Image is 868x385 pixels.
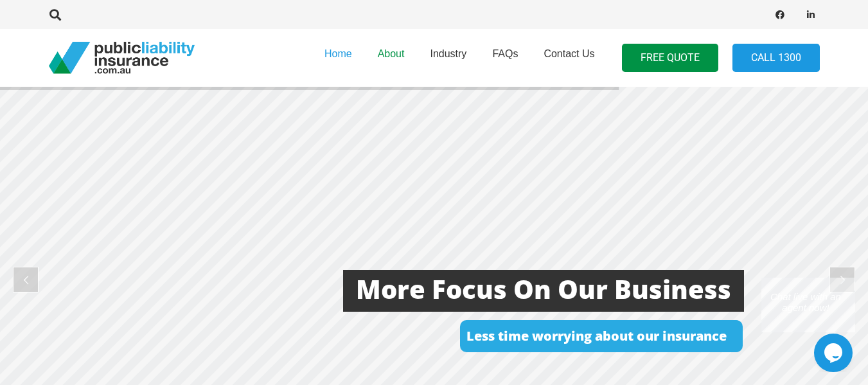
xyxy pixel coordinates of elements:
[417,25,479,91] a: Industry
[814,334,855,372] iframe: chat widget
[544,48,594,59] span: Contact Us
[761,278,855,332] iframe: chat widget
[622,44,718,73] a: FREE QUOTE
[732,44,820,73] a: Call 1300
[378,48,405,59] span: About
[49,42,195,74] a: pli_logotransparent
[312,25,365,91] a: Home
[479,25,531,91] a: FAQs
[365,25,418,91] a: About
[531,25,607,91] a: Contact Us
[43,9,69,21] a: Search
[324,48,352,59] span: Home
[430,48,466,59] span: Industry
[771,6,789,24] a: Facebook
[802,6,820,24] a: LinkedIn
[492,48,518,59] span: FAQs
